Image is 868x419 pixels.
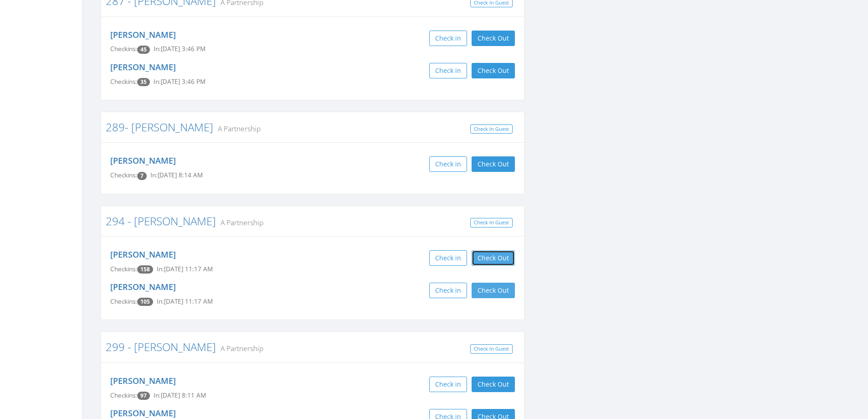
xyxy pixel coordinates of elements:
[137,298,153,306] span: Checkin count
[472,377,515,392] button: Check Out
[110,29,176,40] a: [PERSON_NAME]
[472,283,515,298] button: Check Out
[110,391,137,399] span: Checkins:
[429,283,467,298] button: Check in
[470,218,513,228] a: Check In Guest
[106,213,216,228] a: 294 - [PERSON_NAME]
[429,377,467,392] button: Check in
[157,265,213,273] span: In: [DATE] 11:17 AM
[106,119,213,134] a: 289- [PERSON_NAME]
[110,78,137,86] span: Checkins:
[137,392,150,400] span: Checkin count
[472,156,515,172] button: Check Out
[110,297,137,305] span: Checkins:
[472,63,515,78] button: Check Out
[429,31,467,46] button: Check in
[137,265,153,274] span: Checkin count
[154,78,205,86] span: In: [DATE] 3:46 PM
[110,265,137,273] span: Checkins:
[429,250,467,266] button: Check in
[470,344,513,354] a: Check In Guest
[110,62,176,72] a: [PERSON_NAME]
[472,31,515,46] button: Check Out
[472,250,515,266] button: Check Out
[137,78,150,86] span: Checkin count
[216,343,263,353] small: A Partnership
[110,281,176,292] a: [PERSON_NAME]
[216,217,263,228] small: A Partnership
[110,408,176,419] a: [PERSON_NAME]
[106,339,216,354] a: 299 - [PERSON_NAME]
[137,172,147,180] span: Checkin count
[110,375,176,386] a: [PERSON_NAME]
[150,171,203,179] span: In: [DATE] 8:14 AM
[110,45,137,53] span: Checkins:
[213,124,261,134] small: A Partnership
[110,249,176,260] a: [PERSON_NAME]
[154,391,206,399] span: In: [DATE] 8:11 AM
[137,46,150,54] span: Checkin count
[110,171,137,179] span: Checkins:
[429,156,467,172] button: Check in
[154,45,205,53] span: In: [DATE] 3:46 PM
[470,124,513,134] a: Check In Guest
[429,63,467,78] button: Check in
[157,297,213,305] span: In: [DATE] 11:17 AM
[110,155,176,166] a: [PERSON_NAME]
